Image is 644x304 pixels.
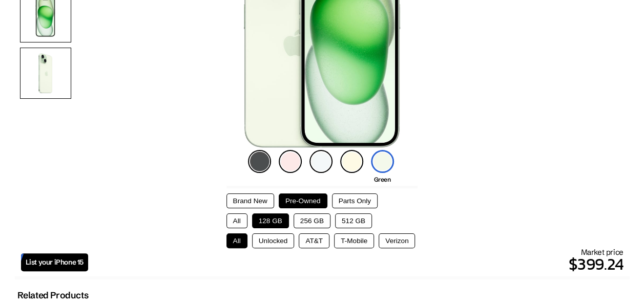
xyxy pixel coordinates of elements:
[335,213,372,228] button: 512 GB
[309,150,333,173] img: blue-icon
[88,247,624,276] div: Market price
[226,213,247,228] button: All
[248,150,271,173] img: black-icon
[334,233,374,248] button: T-Mobile
[279,193,327,208] button: Pre-Owned
[294,213,330,228] button: 256 GB
[20,48,71,99] img: Rear
[252,213,289,228] button: 128 GB
[226,233,247,248] button: All
[371,150,394,173] img: green-icon
[332,193,378,208] button: Parts Only
[17,290,89,301] h2: Related Products
[252,233,295,248] button: Unlocked
[340,150,363,173] img: yellow-icon
[299,233,329,248] button: AT&T
[21,253,88,271] a: List your iPhone 15
[373,176,390,183] span: Green
[226,193,274,208] button: Brand New
[279,150,302,173] img: natural-icon
[26,258,84,267] span: List your iPhone 15
[379,233,415,248] button: Verizon
[88,252,624,276] p: $399.24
